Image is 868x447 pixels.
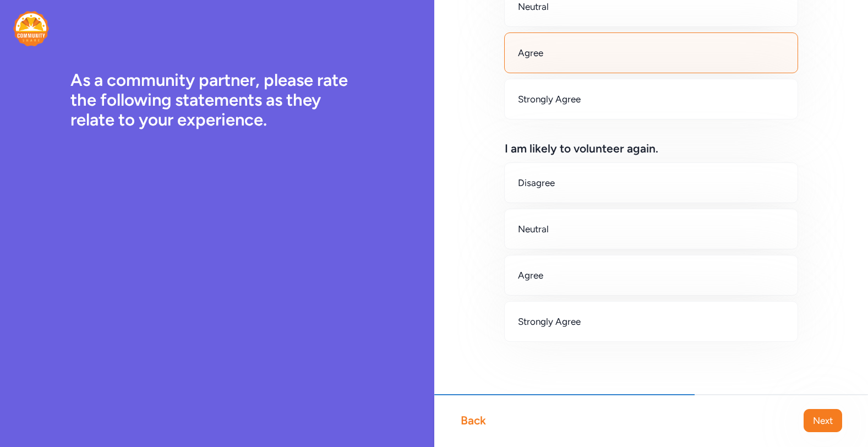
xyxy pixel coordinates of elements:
div: Back [461,413,486,428]
span: Disagree [518,176,555,189]
h1: As a community partner, please rate the following statements as they relate to your experience. [70,70,364,130]
span: Strongly Agree [518,315,581,328]
span: Agree [518,46,543,59]
img: logo [13,11,49,46]
button: Next [804,409,842,432]
span: Agree [518,269,543,282]
div: I am likely to volunteer again. [505,141,658,156]
span: Neutral [518,222,549,236]
span: Next [813,414,833,427]
span: Strongly Agree [518,92,581,106]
